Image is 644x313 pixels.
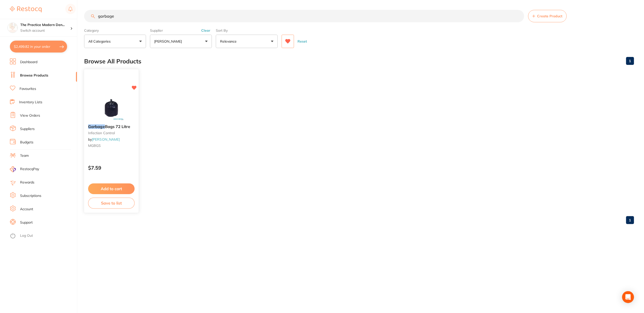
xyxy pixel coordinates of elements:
[150,28,212,33] label: Supplier
[20,28,70,33] p: Switch account
[88,131,135,135] small: infection control
[622,291,634,303] div: Open Intercom Messenger
[626,215,634,225] a: 1
[88,183,135,194] button: Add to cart
[20,207,33,212] a: Account
[10,232,75,240] button: Log Out
[19,100,42,105] a: Inventory Lists
[10,6,42,12] img: Restocq Logo
[20,73,48,78] a: Browse Products
[88,124,105,129] em: Garbage
[20,140,33,145] a: Budgets
[84,58,141,65] h2: Browse All Products
[10,166,39,172] a: RestocqPay
[528,10,567,22] button: Create Product
[200,28,212,33] button: Clear
[105,124,130,129] span: Bags 72 Litre
[88,198,135,209] button: Save to list
[10,4,42,15] a: Restocq Logo
[20,180,34,185] a: Rewards
[537,14,563,18] span: Create Product
[20,153,29,158] a: Team
[84,35,146,48] button: All Categories
[20,23,70,27] h4: The Practice Modern Dentistry and Facial Aesthetics
[88,165,135,171] p: $7.59
[20,113,40,118] a: View Orders
[626,56,634,66] a: 1
[10,166,16,172] img: RestocqPay
[20,60,37,65] a: Dashboard
[95,95,127,120] img: Garbage Bags 72 Litre
[20,86,36,91] a: Favourites
[84,28,146,33] label: Category
[154,39,184,44] p: [PERSON_NAME]
[150,35,212,48] button: [PERSON_NAME]
[88,137,120,142] span: by
[216,28,278,33] label: Sort By
[84,10,524,22] input: Search Products
[20,193,41,198] a: Subscriptions
[10,41,67,52] button: $2,499.82 in your order
[88,143,101,148] span: MGBGS
[220,39,239,44] p: Relevance
[92,137,120,142] a: [PERSON_NAME]
[216,35,278,48] button: Relevance
[88,39,113,44] p: All Categories
[296,35,308,48] button: Reset
[8,23,18,33] img: The Practice Modern Dentistry and Facial Aesthetics
[20,233,33,238] a: Log Out
[88,124,135,129] b: Garbage Bags 72 Litre
[20,220,33,225] a: Support
[20,127,35,131] a: Suppliers
[20,167,39,172] span: RestocqPay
